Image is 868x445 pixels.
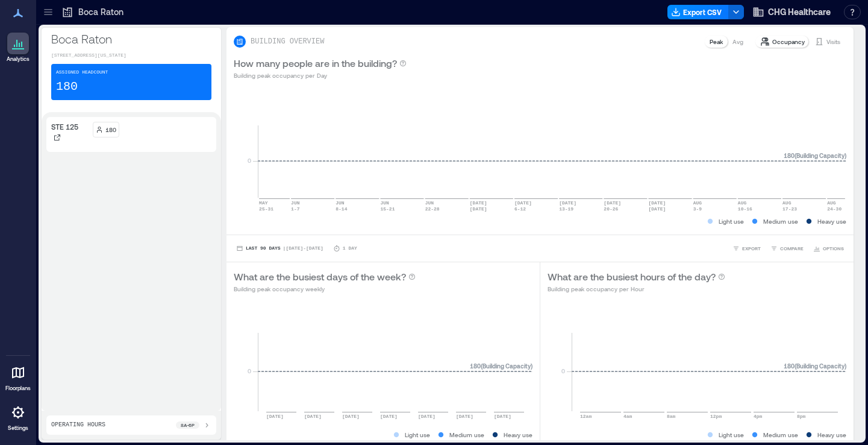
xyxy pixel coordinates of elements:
button: OPTIONS [811,242,846,254]
button: COMPARE [768,242,806,254]
span: EXPORT [742,245,761,252]
text: [DATE] [649,206,666,212]
p: Building peak occupancy weekly [234,284,416,294]
p: What are the busiest hours of the day? [548,270,716,284]
text: 15-21 [380,206,395,212]
p: Avg [732,37,743,46]
text: [DATE] [456,414,473,419]
text: 4pm [754,414,763,419]
text: 22-28 [425,206,440,212]
p: Boca Raton [51,30,211,47]
p: Medium use [449,430,484,440]
text: AUG [827,200,836,206]
p: Assigned Headcount [56,69,108,76]
text: 4am [623,414,632,419]
p: Heavy use [817,430,846,440]
span: COMPARE [780,245,804,252]
p: Floorplans [5,385,31,392]
button: CHG Healthcare [749,2,834,22]
text: [DATE] [418,414,436,419]
a: Floorplans [2,358,34,396]
button: Last 90 Days |[DATE]-[DATE] [234,242,326,254]
p: Visits [826,37,840,46]
span: OPTIONS [823,245,844,252]
text: [DATE] [470,200,487,206]
p: Light use [719,216,744,226]
text: AUG [693,200,702,206]
text: AUG [782,200,792,206]
text: [DATE] [494,414,511,419]
text: [DATE] [470,206,487,212]
p: Occupancy [772,37,805,46]
text: 1-7 [291,206,300,212]
a: Analytics [3,29,33,66]
text: 13-19 [559,206,573,212]
text: 8pm [797,414,806,419]
p: Settings [8,424,28,432]
text: 25-31 [259,206,273,212]
text: 17-23 [782,206,797,212]
text: [DATE] [559,200,576,206]
text: AUG [738,200,747,206]
text: JUN [336,200,345,206]
span: CHG Healthcare [768,6,831,18]
p: 180 [105,125,116,134]
p: Light use [719,430,744,440]
a: Settings [4,398,33,435]
p: Peak [710,37,723,46]
text: JUN [380,200,389,206]
p: Light use [405,430,430,440]
p: Heavy use [817,216,846,226]
text: MAY [259,200,268,206]
text: JUN [425,200,434,206]
text: 8-14 [336,206,347,212]
p: Medium use [763,430,798,440]
text: [DATE] [380,414,398,419]
text: 20-26 [604,206,618,212]
p: How many people are in the building? [234,56,397,71]
p: [STREET_ADDRESS][US_STATE] [51,52,211,59]
text: [DATE] [604,200,621,206]
text: 3-9 [693,206,702,212]
p: BUILDING OVERVIEW [251,37,324,46]
p: Analytics [7,55,30,63]
p: 1 Day [343,245,357,252]
p: Boca Raton [78,6,123,18]
text: 12am [580,414,592,419]
p: Building peak occupancy per Day [234,71,407,80]
p: Medium use [763,216,798,226]
p: Heavy use [504,430,532,440]
p: Building peak occupancy per Hour [548,284,725,294]
text: [DATE] [304,414,322,419]
text: [DATE] [342,414,360,419]
p: 180 [56,78,78,95]
text: [DATE] [266,414,284,419]
text: 8am [667,414,676,419]
text: 12pm [710,414,722,419]
p: What are the busiest days of the week? [234,270,406,284]
p: STE 125 [51,122,78,131]
button: Export CSV [667,5,729,19]
text: [DATE] [514,200,532,206]
button: EXPORT [730,242,763,254]
p: 8a - 6p [181,421,195,429]
text: [DATE] [649,200,666,206]
text: 10-16 [738,206,752,212]
text: 24-30 [827,206,841,212]
tspan: 0 [561,367,565,374]
text: 6-12 [514,206,526,212]
tspan: 0 [248,367,251,374]
text: JUN [291,200,300,206]
tspan: 0 [248,157,251,164]
p: Operating Hours [51,420,105,430]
